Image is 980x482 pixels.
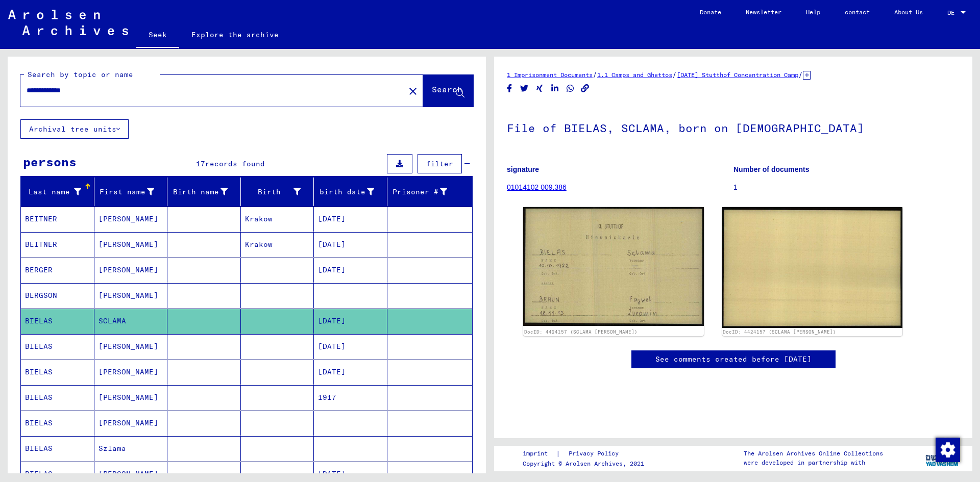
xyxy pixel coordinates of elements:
[171,184,240,200] div: Birth name
[318,342,346,351] font: [DATE]
[391,184,460,200] div: Prisoner #
[318,265,346,274] font: [DATE]
[403,81,423,101] button: Clear
[99,367,158,376] font: [PERSON_NAME]
[845,8,870,16] font: contact
[173,187,219,196] font: Birth name
[29,124,116,134] font: Archival tree units
[722,207,903,327] img: 002.jpg
[569,449,619,457] font: Privacy Policy
[320,187,365,196] font: birth date
[25,291,57,300] font: BERGSON
[8,10,128,35] img: Arolsen_neg.svg
[99,444,126,453] font: Szlama
[560,448,631,459] a: Privacy Policy
[524,329,638,335] a: DocID: 4424157 (SCLAMA [PERSON_NAME])
[894,8,923,16] font: About Us
[550,82,560,95] button: Share on LinkedIn
[29,187,70,196] font: Last name
[25,184,94,200] div: Last name
[136,22,179,49] a: Seek
[28,70,133,79] font: Search by topic or name
[700,8,721,16] font: Donate
[523,449,548,457] font: imprint
[99,342,158,351] font: [PERSON_NAME]
[672,70,677,79] font: /
[99,291,158,300] font: [PERSON_NAME]
[556,449,560,458] font: |
[245,184,314,200] div: Birth
[432,84,462,94] font: Search
[523,448,556,459] a: imprint
[318,240,346,249] font: [DATE]
[241,177,314,206] mat-header-cell: Birth
[99,469,158,478] font: [PERSON_NAME]
[25,265,53,274] font: BERGER
[597,71,672,79] font: 1.1 Camps and Ghettos
[149,30,167,39] font: Seek
[733,165,810,173] font: Number of documents
[507,121,864,135] font: File of BIELAS, SCLAMA, born on [DEMOGRAPHIC_DATA]
[25,444,53,453] font: BIELAS
[99,184,167,200] div: First name
[746,8,781,16] font: Newsletter
[593,70,597,79] font: /
[318,214,346,223] font: [DATE]
[20,119,129,139] button: Archival tree units
[744,459,865,466] font: were developed in partnership with
[423,75,473,107] button: Search
[318,469,346,478] font: [DATE]
[205,159,265,168] font: records found
[507,71,593,79] a: 1 Imprisonment Documents
[723,329,836,335] a: DocID: 4424157 (SCLAMA [PERSON_NAME])
[23,154,77,169] font: persons
[258,187,281,196] font: Birth
[798,70,803,79] font: /
[407,85,419,97] mat-icon: close
[655,354,812,364] font: See comments created before [DATE]
[99,265,158,274] font: [PERSON_NAME]
[318,316,346,325] font: [DATE]
[507,183,567,191] font: 01014102 009.386
[99,214,158,223] font: [PERSON_NAME]
[25,469,53,478] font: BIELAS
[318,393,336,402] font: 1917
[936,438,960,462] img: Change consent
[25,342,53,351] font: BIELAS
[25,393,53,402] font: BIELAS
[99,418,158,427] font: [PERSON_NAME]
[318,184,387,200] div: birth date
[314,177,387,206] mat-header-cell: birth date
[947,9,954,16] font: DE
[523,460,644,467] font: Copyright © Arolsen Archives, 2021
[191,30,279,39] font: Explore the archive
[580,82,591,95] button: Copy link
[25,316,53,325] font: BIELAS
[25,214,57,223] font: BEITNER
[655,354,812,365] a: See comments created before [DATE]
[179,22,291,47] a: Explore the archive
[196,159,205,168] font: 17
[25,240,57,249] font: BEITNER
[245,214,273,223] font: Krakow
[519,82,530,95] button: Share on Twitter
[677,71,798,79] a: [DATE] Stutthof Concentration Camp
[99,393,158,402] font: [PERSON_NAME]
[167,177,241,206] mat-header-cell: Birth name
[393,187,438,196] font: Prisoner #
[99,316,126,325] font: SCLAMA
[426,159,453,168] font: filter
[418,154,462,173] button: filter
[806,8,820,16] font: Help
[25,418,53,427] font: BIELAS
[504,82,515,95] button: Share on Facebook
[99,240,158,249] font: [PERSON_NAME]
[245,240,273,249] font: Krakow
[523,207,704,326] img: 001.jpg
[565,82,576,95] button: Share on WhatsApp
[534,82,545,95] button: Share on Xing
